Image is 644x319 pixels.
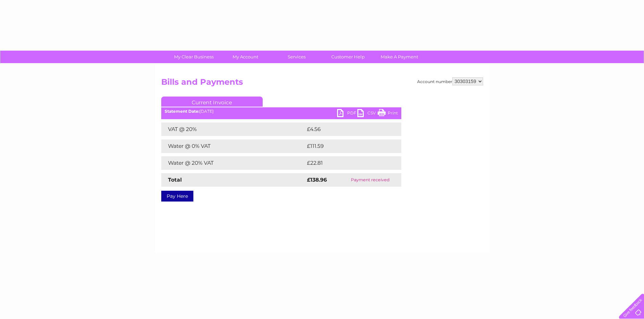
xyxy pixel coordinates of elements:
[337,109,357,119] a: PDF
[372,51,427,63] a: Make A Payment
[161,97,263,107] a: Current Invoice
[161,77,483,90] h2: Bills and Payments
[357,109,378,119] a: CSV
[161,139,305,153] td: Water @ 0% VAT
[161,191,193,202] a: Pay Here
[320,51,376,63] a: Customer Help
[168,177,182,183] strong: Total
[217,51,273,63] a: My Account
[161,123,305,136] td: VAT @ 20%
[417,77,483,85] div: Account number
[378,109,398,119] a: Print
[161,109,401,114] div: [DATE]
[305,139,387,153] td: £111.59
[269,51,325,63] a: Services
[161,156,305,170] td: Water @ 20% VAT
[165,109,199,114] b: Statement Date:
[307,177,327,183] strong: £138.96
[339,173,401,187] td: Payment received
[305,123,385,136] td: £4.56
[305,156,387,170] td: £22.81
[166,51,222,63] a: My Clear Business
